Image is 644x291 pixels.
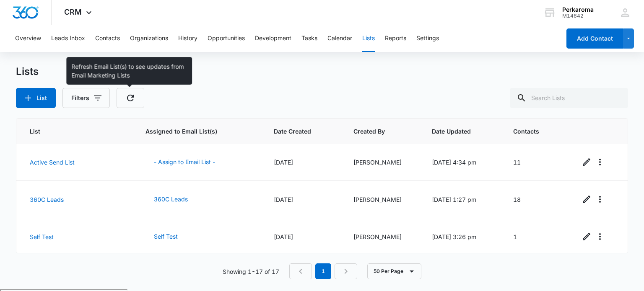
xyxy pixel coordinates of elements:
[327,25,352,52] button: Calendar
[503,144,570,181] td: 11
[562,13,594,19] div: account id
[432,195,493,204] div: [DATE] 1:27 pm
[145,152,223,172] button: - Assign to Email List -
[255,25,291,52] button: Development
[566,28,623,49] button: Add Contact
[15,25,41,52] button: Overview
[353,127,400,136] span: Created By
[562,6,594,13] div: account name
[385,25,406,52] button: Reports
[145,127,241,136] span: Assigned to Email List(s)
[432,232,493,241] div: [DATE] 3:26 pm
[62,88,110,108] button: Filters
[432,127,481,136] span: Date Updated
[274,232,333,241] div: [DATE]
[513,127,548,136] span: Contacts
[16,88,56,108] button: List
[416,25,439,52] button: Settings
[30,233,54,240] a: Self Test
[51,25,85,52] button: Leads Inbox
[145,227,186,247] button: Self Test
[130,25,168,52] button: Organizations
[343,181,422,218] td: [PERSON_NAME]
[315,263,331,279] em: 1
[301,25,317,52] button: Tasks
[510,88,628,108] input: Search Lists
[274,127,321,136] span: Date Created
[362,25,375,52] button: Lists
[593,193,607,206] button: Overflow Menu
[223,267,279,276] p: Showing 1-17 of 17
[580,155,593,169] a: Edit
[145,189,196,209] button: 360C Leads
[274,195,333,204] div: [DATE]
[289,263,357,279] nav: Pagination
[343,218,422,255] td: [PERSON_NAME]
[95,25,120,52] button: Contacts
[30,127,113,136] span: List
[343,144,422,181] td: [PERSON_NAME]
[503,181,570,218] td: 18
[593,230,607,243] button: Overflow Menu
[367,263,421,279] button: 50 Per Page
[16,65,39,78] h1: Lists
[580,193,593,206] a: Edit
[274,158,333,167] div: [DATE]
[432,158,493,167] div: [DATE] 4:34 pm
[178,25,197,52] button: History
[580,230,593,243] a: Edit
[503,218,570,255] td: 1
[30,196,64,203] a: 360C Leads
[66,57,192,85] div: Refresh Email List(s) to see updates from Email Marketing Lists
[593,155,607,169] button: Overflow Menu
[64,8,82,16] span: CRM
[30,159,75,166] a: Active Send List
[208,25,245,52] button: Opportunities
